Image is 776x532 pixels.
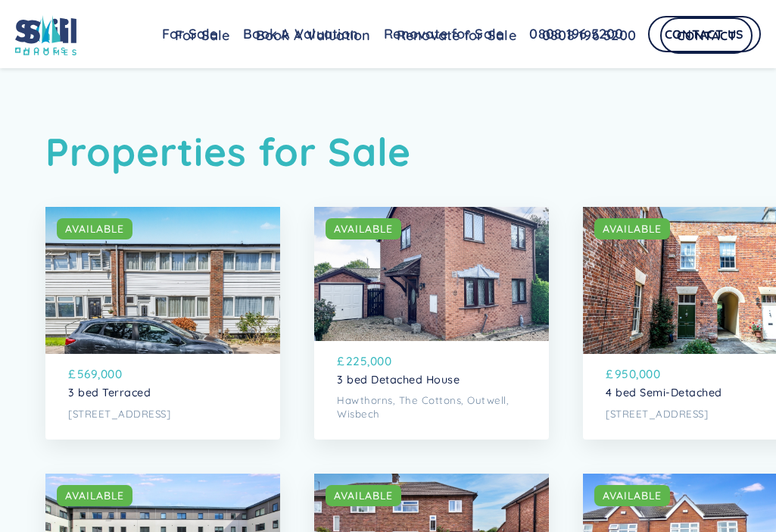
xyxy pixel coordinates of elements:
a: AVAILABLE£225,0003 bed Detached HouseHawthorns, The Cottons, Outwell, Wisbech [314,207,549,440]
img: sail home logo colored [23,15,76,55]
a: Book A Valuation [243,20,384,51]
a: For Sale [162,20,243,51]
p: 3 bed Detached House [337,374,526,386]
p: £ [337,352,344,370]
a: Contact [660,17,753,54]
div: AVAILABLE [603,488,662,503]
div: AVAILABLE [603,221,662,236]
div: AVAILABLE [334,221,393,236]
p: £ [68,365,76,383]
div: AVAILABLE [65,221,124,236]
div: AVAILABLE [334,488,393,503]
p: 3 bed Terraced [68,386,257,399]
a: 0808 196 5200 [529,20,649,51]
a: Renovate for Sale [384,20,529,51]
p: 569,000 [77,365,123,383]
p: Hawthorns, The Cottons, Outwell, Wisbech [337,394,526,421]
h1: Properties for Sale [45,129,731,176]
p: 950,000 [615,365,661,383]
p: [STREET_ADDRESS] [68,408,257,421]
p: £ [606,365,613,383]
div: AVAILABLE [65,488,124,503]
a: AVAILABLE£569,0003 bed Terraced[STREET_ADDRESS] [45,207,280,440]
p: 225,000 [346,352,392,370]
